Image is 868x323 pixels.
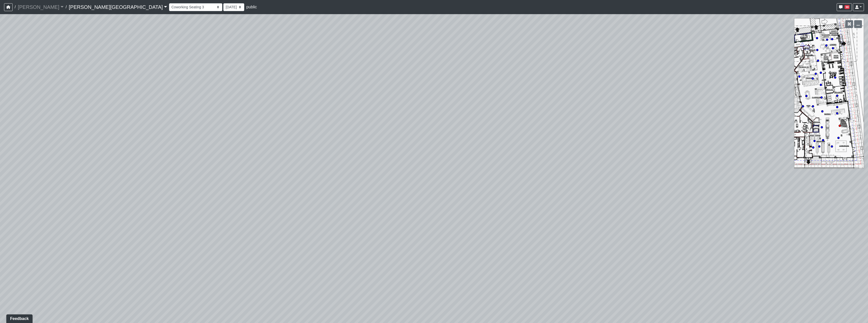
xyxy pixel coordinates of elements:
[18,2,64,12] a: [PERSON_NAME]
[845,5,850,9] span: 98
[4,313,34,323] iframe: Ybug feedback widget
[837,3,852,11] button: 98
[13,2,18,12] span: /
[69,2,167,12] a: [PERSON_NAME][GEOGRAPHIC_DATA]
[64,2,69,12] span: /
[246,5,257,9] span: public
